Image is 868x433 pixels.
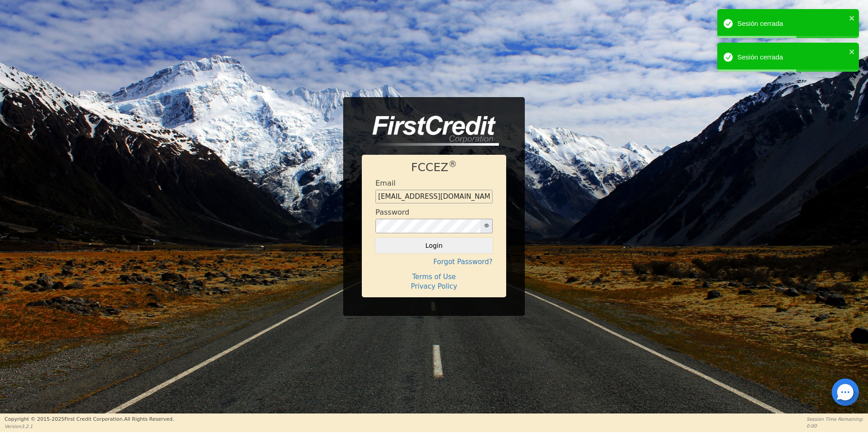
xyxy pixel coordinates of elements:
h4: Privacy Policy [375,282,493,290]
p: 0:00 [807,423,863,429]
input: password [375,219,481,233]
div: Sesión cerrada [737,52,846,63]
input: Enter email [375,190,493,203]
sup: ® [449,159,457,169]
h1: FCCEZ [375,161,493,174]
h4: Email [375,179,395,187]
div: Sesión cerrada [737,19,846,29]
span: All Rights Reserved. [124,416,174,422]
p: Session Time Remaining: [807,416,863,423]
p: Copyright © 2015- 2025 First Credit Corporation. [5,416,174,423]
img: logo-CMu_cnol.png [362,116,499,146]
p: Version 3.2.1 [5,423,174,430]
h4: Password [375,208,409,216]
h4: Forgot Password? [375,258,493,266]
button: close [849,46,855,57]
button: close [849,13,855,23]
h4: Terms of Use [375,273,493,281]
button: Login [375,238,493,253]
